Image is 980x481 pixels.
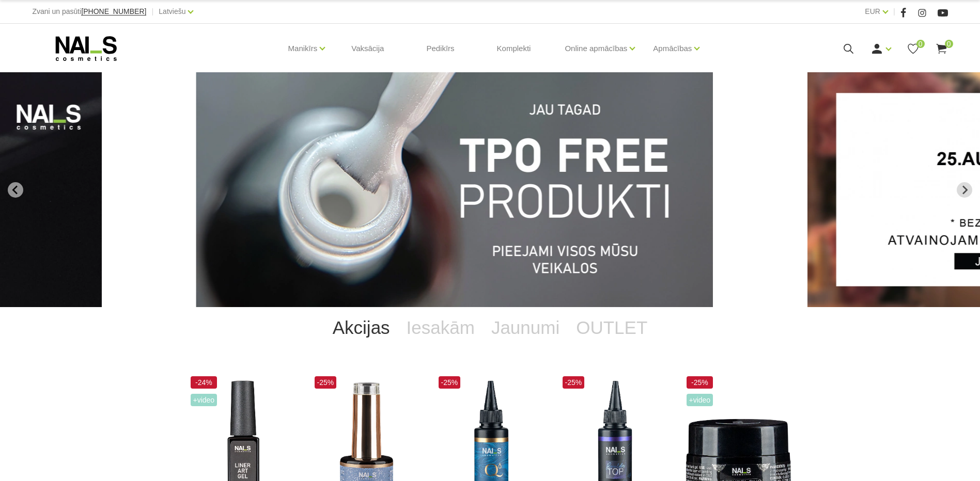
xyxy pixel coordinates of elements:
[945,40,953,48] span: 0
[687,376,713,389] span: -25%
[568,307,656,348] a: OUTLET
[563,376,585,389] span: -25%
[907,42,920,55] a: 0
[935,42,948,55] a: 0
[81,8,146,15] a: [PHONE_NUMBER]
[8,182,23,198] button: Go to last slide
[288,28,318,69] a: Manikīrs
[418,24,462,73] a: Pedikīrs
[916,40,925,48] span: 0
[343,24,392,73] a: Vaksācija
[81,7,146,15] span: [PHONE_NUMBER]
[957,182,972,198] button: Next slide
[315,376,337,389] span: -25%
[159,5,185,18] a: Latviešu
[687,394,713,406] span: +Video
[324,307,398,348] a: Akcijas
[489,24,539,73] a: Komplekti
[196,72,784,307] li: 1 of 13
[151,5,153,18] span: |
[565,28,627,69] a: Online apmācības
[653,28,692,69] a: Apmācības
[439,376,461,389] span: -25%
[191,394,217,406] span: +Video
[398,307,483,348] a: Iesakām
[483,307,568,348] a: Jaunumi
[191,376,217,389] span: -24%
[32,5,146,18] div: Zvani un pasūti
[893,5,895,18] span: |
[865,5,880,18] a: EUR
